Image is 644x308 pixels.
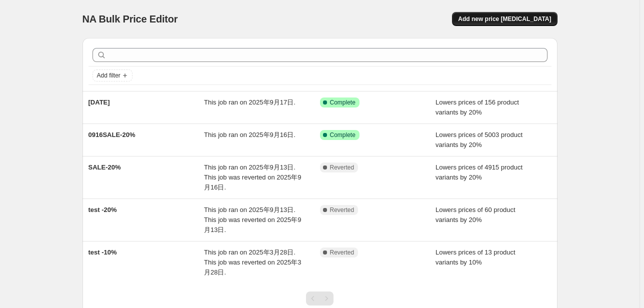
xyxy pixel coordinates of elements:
[330,206,354,214] span: Reverted
[92,69,132,81] button: Add filter
[452,12,557,26] button: Add new price [MEDICAL_DATA]
[330,248,354,256] span: Reverted
[204,206,301,233] span: This job ran on 2025年9月13日. This job was reverted on 2025年9月13日.
[97,71,120,79] span: Add filter
[458,15,551,23] span: Add new price [MEDICAL_DATA]
[204,248,301,276] span: This job ran on 2025年3月28日. This job was reverted on 2025年3月28日.
[88,248,117,256] span: test -10%
[330,131,355,139] span: Complete
[204,131,295,138] span: This job ran on 2025年9月16日.
[435,98,519,116] span: Lowers prices of 156 product variants by 20%
[82,13,178,24] span: NA Bulk Price Editor
[88,163,121,171] span: SALE-20%
[204,163,301,191] span: This job ran on 2025年9月13日. This job was reverted on 2025年9月16日.
[306,291,333,305] nav: Pagination
[435,131,522,148] span: Lowers prices of 5003 product variants by 20%
[88,206,117,213] span: test -20%
[88,131,135,138] span: 0916SALE-20%
[330,163,354,171] span: Reverted
[435,248,515,266] span: Lowers prices of 13 product variants by 10%
[204,98,295,106] span: This job ran on 2025年9月17日.
[435,206,515,223] span: Lowers prices of 60 product variants by 20%
[88,98,110,106] span: [DATE]
[330,98,355,106] span: Complete
[435,163,522,181] span: Lowers prices of 4915 product variants by 20%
